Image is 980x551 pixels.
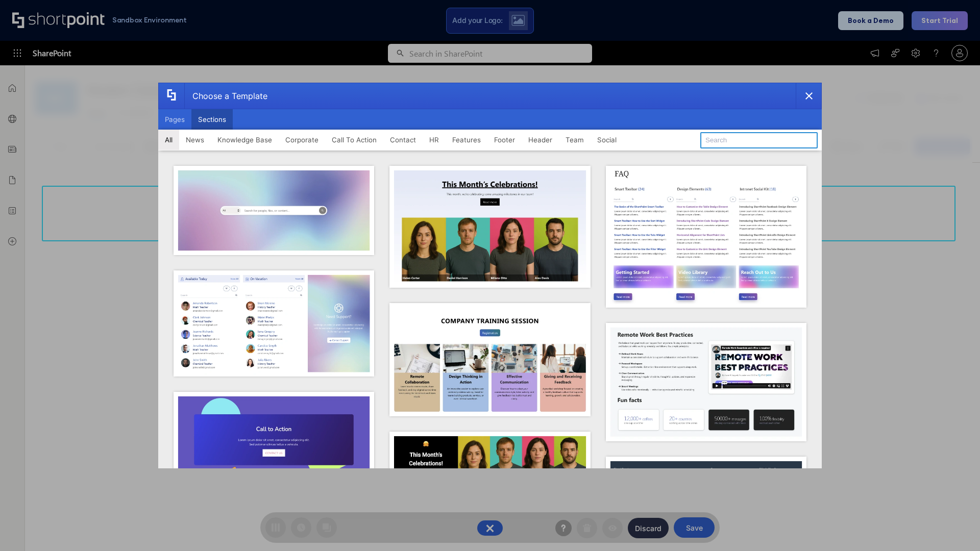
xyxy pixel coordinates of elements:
[184,83,267,109] div: Choose a Template
[191,109,233,130] button: Sections
[158,109,191,130] button: Pages
[383,130,423,150] button: Contact
[591,130,623,150] button: Social
[559,130,591,150] button: Team
[325,130,383,150] button: Call To Action
[700,132,818,148] input: Search
[211,130,279,150] button: Knowledge Base
[179,130,211,150] button: News
[929,502,980,551] iframe: Chat Widget
[487,130,522,150] button: Footer
[158,130,179,150] button: All
[158,83,822,468] div: template selector
[446,130,487,150] button: Features
[279,130,325,150] button: Corporate
[522,130,559,150] button: Header
[423,130,446,150] button: HR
